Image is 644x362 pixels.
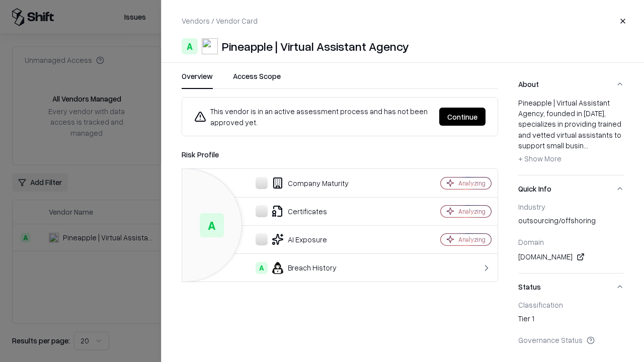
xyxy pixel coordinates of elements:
div: Domain [518,237,624,246]
div: Analyzing [458,179,486,188]
div: About [518,98,624,175]
div: A [256,262,268,274]
div: Company Maturity [190,177,406,189]
div: Analyzing [458,207,486,216]
div: AI Exposure [190,233,406,245]
button: Access Scope [233,71,281,89]
span: + Show More [518,154,561,163]
button: + Show More [518,151,561,167]
div: Governance Status [518,335,624,344]
p: Vendors / Vendor Card [182,16,258,26]
button: About [518,71,624,98]
div: Classification [518,300,624,309]
div: outsourcing/offshoring [518,215,624,229]
div: Certificates [190,205,406,217]
button: Overview [182,71,213,89]
div: A [200,213,224,237]
div: A [182,38,198,54]
div: [DOMAIN_NAME] [518,251,624,263]
div: Tier 1 [518,313,624,327]
div: Industry [518,202,624,211]
div: Breach History [190,262,406,274]
button: Continue [439,108,486,126]
div: Risk Profile [182,148,498,160]
div: This vendor is in an active assessment process and has not been approved yet. [194,106,431,128]
div: Quick Info [518,202,624,273]
div: Pineapple | Virtual Assistant Agency [222,38,409,54]
div: Analyzing [458,235,486,244]
button: Quick Info [518,175,624,202]
img: Pineapple | Virtual Assistant Agency [202,38,218,54]
span: ... [584,141,588,150]
button: Status [518,274,624,300]
div: Pineapple | Virtual Assistant Agency, founded in [DATE], specializes in providing trained and vet... [518,98,624,167]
